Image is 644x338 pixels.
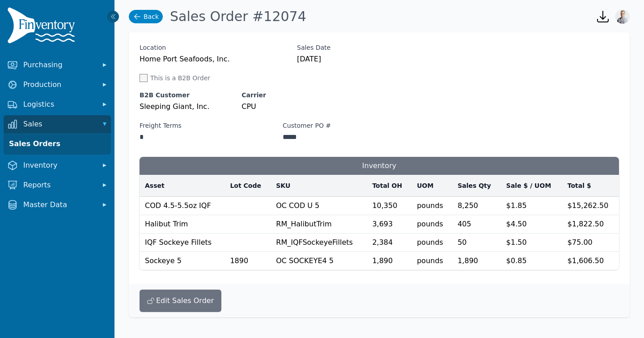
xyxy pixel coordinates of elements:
[129,10,163,23] a: Back
[501,175,562,197] th: Sale $ / UOM
[367,234,411,252] td: 2,384
[140,101,209,112] span: Sleeping Giant, Inc.
[4,56,111,74] button: Purchasing
[297,43,330,52] label: Sales Date
[23,180,95,191] span: Reports
[170,9,306,25] h1: Sales Order #12074
[241,91,266,100] label: Carrier
[140,215,225,234] td: Halibut Trim
[367,197,411,215] td: 10,350
[562,234,619,252] td: $75.00
[140,290,221,312] button: Edit Sales Order
[458,256,478,265] span: 1,890
[23,199,95,210] span: Master Data
[562,215,619,234] td: $1,822.50
[271,215,367,234] td: RM_HalibutTrim
[4,176,111,194] button: Reports
[150,74,210,82] span: This is a B2B Order
[411,175,452,197] th: UOM
[562,252,619,270] td: $1,606.50
[145,181,219,190] a: Asset
[271,252,367,270] td: OC SOCKEYE4 5
[225,175,271,197] th: Lot Code
[417,201,443,210] span: pounds
[23,119,95,130] span: Sales
[4,196,111,214] button: Master Data
[140,234,225,252] td: IQF Sockeye Fillets
[367,175,411,197] th: Total OH
[23,160,95,171] span: Inventory
[367,252,411,270] td: 1,890
[23,99,95,110] span: Logistics
[417,238,443,247] span: pounds
[4,115,111,133] button: Sales
[140,197,225,215] td: COD 4.5-5.5oz IQF
[506,201,527,210] span: $1.85
[140,91,209,100] label: B2B Customer
[140,121,182,130] label: Freight Terms
[5,135,109,153] a: Sales Orders
[506,238,527,247] span: $1.50
[615,9,630,24] img: Joshua Benton
[271,197,367,215] td: OC COD U 5
[417,220,443,228] span: pounds
[140,252,225,270] td: Sockeye 5
[140,43,283,52] label: Location
[452,175,501,197] th: Sales Qty
[458,220,471,228] span: 405
[230,256,248,265] span: 1890
[241,101,266,112] span: CPU
[4,95,111,113] button: Logistics
[458,201,478,210] span: 8,250
[417,256,443,265] span: pounds
[23,79,95,90] span: Production
[140,54,283,65] span: Home Port Seafoods, Inc.
[4,156,111,174] button: Inventory
[271,234,367,252] td: RM_IQFSockeyeFillets
[297,54,330,65] span: [DATE]
[458,238,466,247] span: 50
[506,220,527,228] span: $4.50
[4,76,111,94] button: Production
[562,175,619,197] th: Total $
[283,121,331,130] label: Customer PO #
[140,157,619,175] h3: Inventory
[562,197,619,215] td: $15,262.50
[276,181,361,190] a: SKU
[367,215,411,234] td: 3,693
[23,60,95,70] span: Purchasing
[7,7,79,47] img: Finventory
[506,256,527,265] span: $0.85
